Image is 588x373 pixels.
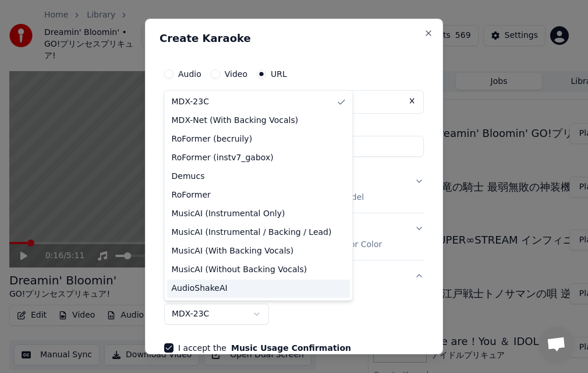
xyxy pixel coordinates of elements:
[172,115,299,126] span: MDX-Net (With Backing Vocals)
[172,264,307,276] span: MusicAI (Without Backing Vocals)
[172,189,211,201] span: RoFormer
[172,133,253,145] span: RoFormer (becruily)
[172,152,274,164] span: RoFormer (instv7_gabox)
[172,208,285,220] span: MusicAI (Instrumental Only)
[172,283,228,294] span: AudioShakeAI
[172,171,205,182] span: Demucs
[172,245,294,257] span: MusicAI (With Backing Vocals)
[172,96,209,108] span: MDX-23C
[172,227,332,238] span: MusicAI (Instrumental / Backing / Lead)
